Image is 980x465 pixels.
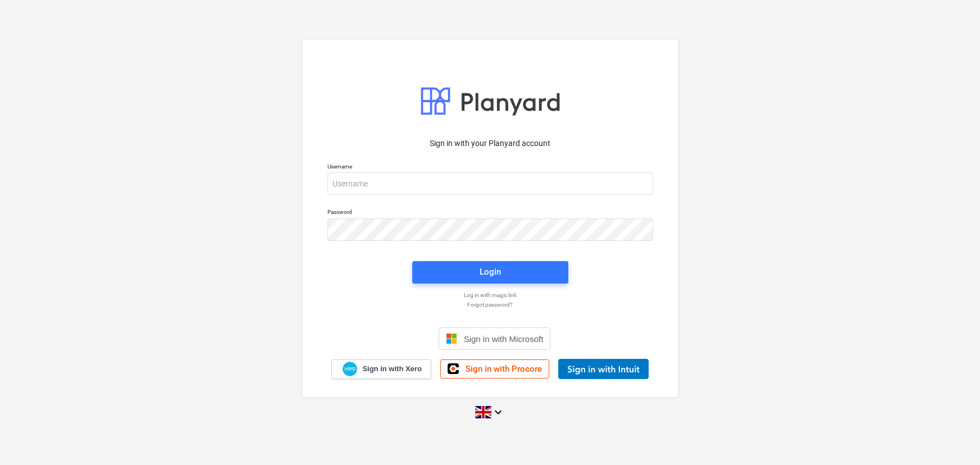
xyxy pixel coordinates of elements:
span: Sign in with Xero [362,364,421,374]
input: Username [327,172,653,195]
a: Forgot password? [322,301,659,308]
i: keyboard_arrow_down [491,405,505,419]
p: Username [327,163,653,172]
a: Log in with magic link [322,291,659,299]
button: Login [412,261,568,284]
a: Sign in with Xero [331,359,431,379]
img: Xero logo [343,362,357,377]
div: Login [480,265,501,279]
p: Sign in with your Planyard account [327,138,653,149]
img: Microsoft logo [446,333,457,344]
span: Sign in with Microsoft [464,334,544,344]
a: Sign in with Procore [440,359,549,379]
p: Password [327,208,653,218]
span: Sign in with Procore [466,364,542,374]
